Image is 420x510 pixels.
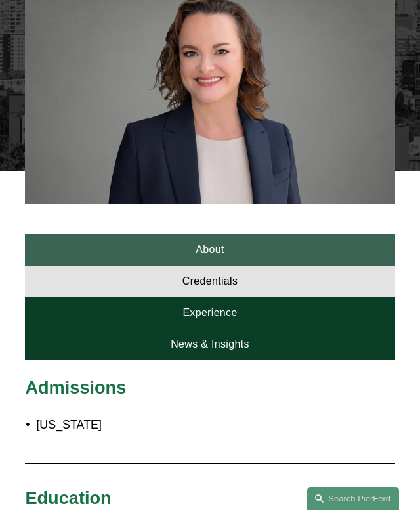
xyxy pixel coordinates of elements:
span: Education [25,488,111,508]
a: Experience [25,297,394,329]
a: Search this site [307,487,399,510]
a: Credentials [25,266,394,297]
a: About [25,234,394,266]
a: News & Insights [25,329,394,360]
p: [US_STATE] [36,414,394,435]
span: Admissions [25,377,126,398]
